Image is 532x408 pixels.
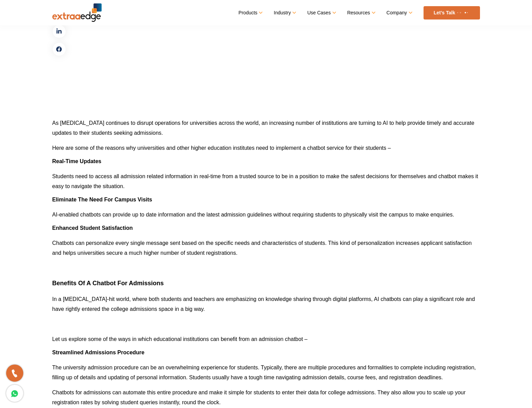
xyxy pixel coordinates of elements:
p: As [MEDICAL_DATA] continues to disrupt operations for universities across the world, an increasin... [52,118,480,138]
p: Let us explore some of the ways in which educational institutions can benefit from an admission c... [52,334,480,344]
a: linkedin [52,25,66,38]
h3: Benefits Of A Chatbot For Admissions [52,280,480,287]
a: Use Cases [307,8,335,18]
a: facebook [52,42,66,56]
a: Company [387,8,412,18]
strong: Eliminate The Need For Campus Visits [52,197,152,202]
p: Chatbots can personalize every single message sent based on the specific needs and characteristic... [52,238,480,258]
p: Students need to access all admission related information in real-time from a trusted source to b... [52,171,480,191]
a: Industry [274,8,295,18]
p: Here are some of the reasons why universities and other higher education institutes need to imple... [52,143,480,153]
p: Chatbots for admissions can automate this entire procedure and make it simple for students to ent... [52,387,480,407]
p: AI-enabled chatbots can provide up to date information and the latest admission guidelines withou... [52,210,480,220]
p: In a [MEDICAL_DATA]-hit world, where both students and teachers are emphasizing on knowledge shar... [52,294,480,314]
a: Let’s Talk [424,6,480,19]
strong: Streamlined Admissions Procedure [52,350,145,355]
p: The university admission procedure can be an overwhelming experience for students. Typically, the... [52,363,480,382]
strong: Real-Time Updates [52,158,102,164]
a: Products [238,8,262,18]
strong: Enhanced Student Satisfaction [52,225,133,231]
a: Resources [347,8,375,18]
